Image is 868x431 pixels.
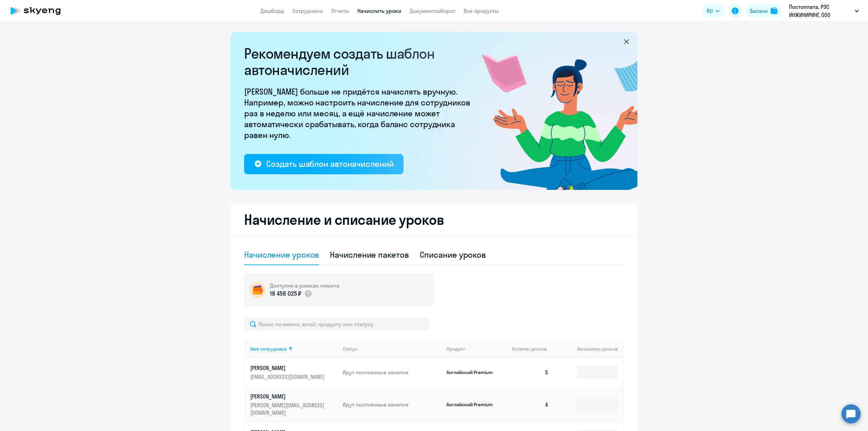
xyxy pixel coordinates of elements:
h2: Начисление и списание уроков [244,212,624,228]
div: Продукт [447,346,465,352]
p: [PERSON_NAME] больше не придётся начислять вручную. Например, можно настроить начисление для сотр... [244,86,475,140]
a: Сотрудники [292,7,323,14]
th: Начислить уроков [554,340,623,358]
button: RU [702,4,724,18]
span: RU [707,7,713,15]
a: Документооборот [410,7,455,14]
div: Статус [343,346,357,352]
a: Начислить уроки [357,7,401,14]
div: Статус [343,346,441,352]
div: Создать шаблон автоначислений [266,158,393,169]
a: [PERSON_NAME][EMAIL_ADDRESS][DOMAIN_NAME] [250,364,337,380]
p: Постоплата, РЭС ИНЖИНИРИНГ, ООО [789,3,852,19]
p: Идут постоянные занятия [343,369,441,376]
a: [PERSON_NAME][PERSON_NAME][EMAIL_ADDRESS][DOMAIN_NAME] [250,393,337,416]
p: [PERSON_NAME][EMAIL_ADDRESS][DOMAIN_NAME] [250,401,326,416]
p: 18 458 025 ₽ [270,289,301,298]
p: Английский Premium [447,401,497,408]
img: wallet-circle.png [250,282,266,298]
div: Списание уроков [420,249,486,260]
span: Остаток уроков [512,346,547,352]
div: Начисление уроков [244,249,319,260]
a: Дашборд [260,7,284,14]
div: Имя сотрудника [250,346,287,352]
p: Английский Premium [447,369,497,375]
div: Начисление пакетов [330,249,409,260]
p: [EMAIL_ADDRESS][DOMAIN_NAME] [250,373,326,380]
div: Имя сотрудника [250,346,337,352]
h2: Рекомендуем создать шаблон автоначислений [244,45,475,78]
img: balance [771,7,777,14]
td: 5 [507,358,554,387]
p: [PERSON_NAME] [250,393,326,400]
p: [PERSON_NAME] [250,364,326,372]
div: Продукт [447,346,507,352]
a: Все продукты [463,7,499,14]
input: Поиск по имени, email, продукту или статусу [244,317,430,331]
p: Идут постоянные занятия [343,401,441,408]
a: Отчеты [331,7,349,14]
button: Постоплата, РЭС ИНЖИНИРИНГ, ООО [786,3,862,19]
td: 4 [507,387,554,423]
div: Остаток уроков [512,346,554,352]
div: Баланс [750,7,768,15]
button: Создать шаблон автоначислений [244,154,403,174]
h5: Доступно в рамках лимита [270,282,339,289]
button: Балансbalance [746,4,782,18]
